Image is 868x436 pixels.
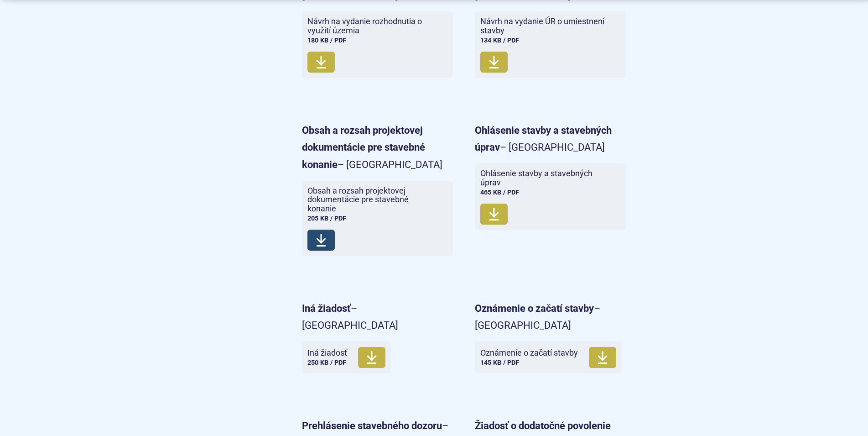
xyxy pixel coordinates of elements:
strong: Iná žiadosť [302,303,351,314]
a: Návrh na vydanie ÚR o umiestnení stavby134 KB / PDF [475,11,626,78]
a: Ohlásenie stavby a stavebných úprav465 KB / PDF [475,163,626,230]
strong: Oznámenie o začatí stavby [475,303,594,314]
span: 250 KB / PDF [307,359,346,367]
span: Obsah a rozsah projektovej dokumentácie pre stavebné konanie [307,186,437,213]
a: Iná žiadosť250 KB / PDF [302,341,391,373]
span: Návrh na vydanie ÚR o umiestnení stavby [480,17,609,35]
span: Návrh na vydanie rozhodnutia o využití územia [307,17,437,35]
a: Obsah a rozsah projektovej dokumentácie pre stavebné konanie205 KB / PDF [302,181,453,256]
strong: Ohlásenie stavby a stavebných úprav [475,125,612,153]
strong: Obsah a rozsah projektovej dokumentácie pre stavebné konanie [302,125,425,170]
strong: Prehlásenie stavebného dozoru [302,420,442,431]
a: Oznámenie o začatí stavby145 KB / PDF [475,341,622,373]
span: 180 KB / PDF [307,37,346,44]
span: Oznámenie o začatí stavby [480,348,578,357]
p: – [GEOGRAPHIC_DATA] [302,300,453,334]
span: 134 KB / PDF [480,37,519,44]
p: – [GEOGRAPHIC_DATA] [475,300,626,334]
span: 145 KB / PDF [480,359,519,367]
span: 465 KB / PDF [480,189,519,196]
p: – [GEOGRAPHIC_DATA] [302,122,453,173]
span: Ohlásenie stavby a stavebných úprav [480,169,609,187]
span: 205 KB / PDF [307,215,346,222]
span: Iná žiadosť [307,348,347,357]
p: – [GEOGRAPHIC_DATA] [475,122,626,156]
a: Návrh na vydanie rozhodnutia o využití územia180 KB / PDF [302,11,453,78]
